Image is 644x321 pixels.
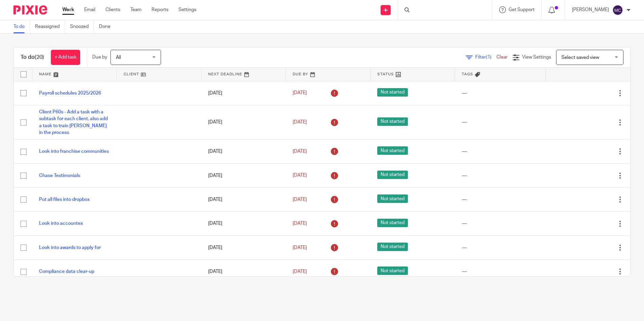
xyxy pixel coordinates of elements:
[509,7,535,12] span: Get Support
[462,244,539,251] div: ---
[130,6,141,13] a: Team
[152,6,168,13] a: Reports
[201,81,286,105] td: [DATE]
[377,171,408,179] span: Not started
[201,236,286,259] td: [DATE]
[39,269,94,274] a: Compliance data clear-up
[62,6,74,13] a: Work
[377,219,408,227] span: Not started
[39,197,90,202] a: Put all files into dropbox
[39,245,101,250] a: Look into awards to apply for
[377,146,408,155] span: Not started
[462,90,539,97] div: ---
[201,212,286,236] td: [DATE]
[475,55,496,60] span: Filter
[462,119,539,126] div: ---
[201,260,286,284] td: [DATE]
[179,6,196,13] a: Settings
[39,110,108,135] a: Client P60s - Add a task with a subtask for each client, also add a task to train [PERSON_NAME] i...
[377,194,408,203] span: Not started
[462,268,539,275] div: ---
[99,20,116,33] a: Done
[462,220,539,227] div: ---
[35,55,44,60] span: (20)
[293,221,307,226] span: [DATE]
[13,20,30,33] a: To do
[293,149,307,154] span: [DATE]
[293,120,307,124] span: [DATE]
[612,5,623,15] img: svg%3E
[377,266,408,275] span: Not started
[293,173,307,178] span: [DATE]
[293,269,307,274] span: [DATE]
[522,55,551,60] span: View Settings
[35,20,65,33] a: Reassigned
[293,245,307,250] span: [DATE]
[92,54,107,61] p: Due by
[201,188,286,212] td: [DATE]
[105,6,120,13] a: Clients
[496,55,508,60] a: Clear
[572,6,609,13] p: [PERSON_NAME]
[462,196,539,203] div: ---
[39,221,83,226] a: Look into accountex
[377,88,408,97] span: Not started
[84,6,95,13] a: Email
[51,50,80,65] a: + Add task
[293,197,307,202] span: [DATE]
[561,55,599,60] span: Select saved view
[377,243,408,251] span: Not started
[377,117,408,126] span: Not started
[39,173,80,178] a: Chase Testimonials
[462,72,473,76] span: Tags
[70,20,94,33] a: Snoozed
[201,140,286,164] td: [DATE]
[116,55,121,60] span: All
[201,105,286,139] td: [DATE]
[462,148,539,155] div: ---
[39,149,109,154] a: Look into franchise communities
[21,54,44,61] h1: To do
[13,5,47,14] img: Pixie
[486,55,491,60] span: (1)
[462,172,539,179] div: ---
[293,91,307,96] span: [DATE]
[201,164,286,187] td: [DATE]
[39,91,101,96] a: Payroll schedules 2025/2026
